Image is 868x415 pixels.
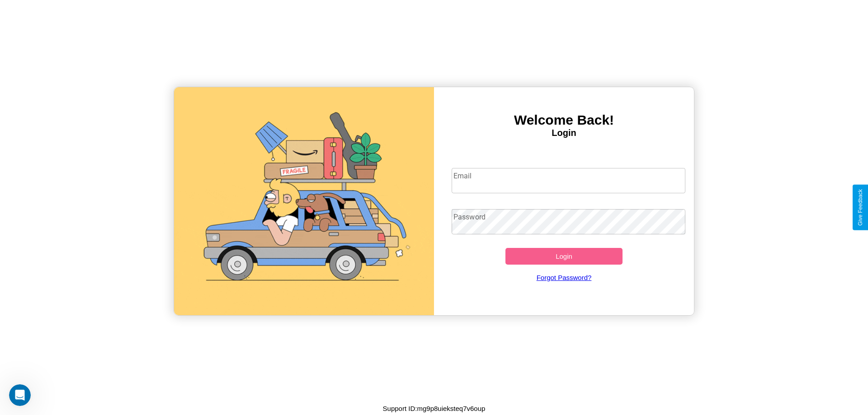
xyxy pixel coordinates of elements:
[505,248,623,265] button: Login
[383,402,486,415] p: Support ID: mg9p8uieksteq7v6oup
[434,112,694,128] h3: Welcome Back!
[434,128,694,138] h4: Login
[9,384,31,406] iframe: Intercom live chat
[174,87,434,315] img: gif
[857,189,863,226] div: Give Feedback
[447,265,681,290] a: Forgot Password?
